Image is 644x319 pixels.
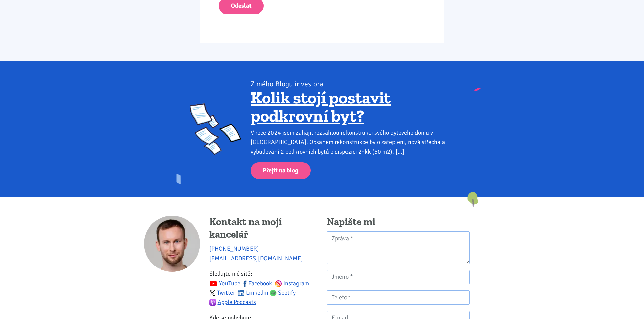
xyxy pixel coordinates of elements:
[327,270,470,285] input: Jméno *
[327,290,470,305] input: Telefon
[209,280,240,287] a: YouTube
[209,216,317,241] h4: Kontakt na mojí kancelář
[209,280,217,288] img: youtube.svg
[209,255,303,262] a: [EMAIL_ADDRESS][DOMAIN_NAME]
[209,299,216,306] img: apple-podcasts.png
[251,128,454,156] div: V roce 2024 jsem zahájil rozsáhlou rekonstrukci svého bytového domu v [GEOGRAPHIC_DATA]. Obsahem ...
[144,216,200,272] img: Tomáš Kučera
[238,289,268,296] a: Linkedin
[270,289,296,296] a: Spotify
[209,245,259,252] a: [PHONE_NUMBER]
[327,216,470,229] h4: Napište mi
[270,290,277,296] img: spotify.png
[251,79,454,89] div: Z mého Blogu investora
[242,280,248,287] img: fb.svg
[209,290,215,296] img: twitter.svg
[275,280,309,287] a: Instagram
[209,289,235,296] a: Twitter
[251,87,391,126] a: Kolik stojí postavit podkrovní byt?
[238,290,244,296] img: linkedin.svg
[209,269,317,307] p: Sledujte mé sítě:
[251,162,311,179] a: Přejít na blog
[209,298,256,306] a: Apple Podcasts
[242,280,272,287] a: Facebook
[275,280,282,287] img: ig.svg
